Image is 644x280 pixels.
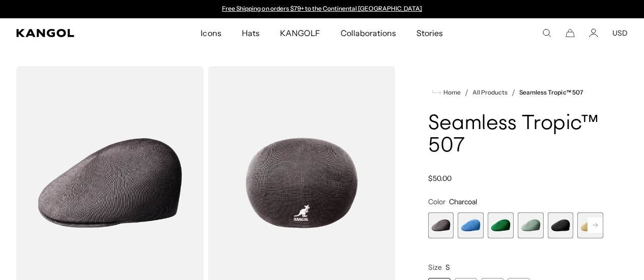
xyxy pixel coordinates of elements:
[217,5,427,13] slideshow-component: Announcement bar
[542,28,551,38] summary: Search here
[548,212,574,238] div: 5 of 12
[428,197,445,206] span: Color
[548,212,574,238] label: Black
[280,18,320,48] span: KANGOLF
[406,18,453,48] a: Stories
[488,212,514,238] div: 3 of 12
[488,212,514,238] label: Turf Green
[472,89,508,96] a: All Products
[441,89,461,96] span: Home
[330,18,406,48] a: Collaborations
[242,18,260,48] span: Hats
[508,86,515,99] li: /
[566,28,575,38] button: Cart
[518,212,544,238] label: SAGE GREEN
[577,212,603,238] div: 6 of 12
[612,28,628,38] button: USD
[445,263,450,272] span: S
[222,5,422,12] a: Free Shipping on orders $79+ to the Continental [GEOGRAPHIC_DATA]
[341,18,396,48] span: Collaborations
[416,18,443,48] span: Stories
[589,28,598,38] a: Account
[217,5,427,13] div: Announcement
[428,263,442,272] span: Size
[518,212,544,238] div: 4 of 12
[232,18,270,48] a: Hats
[428,212,454,238] label: Charcoal
[458,212,484,238] label: Surf
[428,212,454,238] div: 1 of 12
[270,18,330,48] a: KANGOLF
[428,174,452,183] span: $50.00
[577,212,603,238] label: Beige
[458,212,484,238] div: 2 of 12
[428,86,603,99] nav: breadcrumbs
[201,18,221,48] span: Icons
[16,29,132,37] a: Kangol
[461,86,468,99] li: /
[428,113,603,158] h1: Seamless Tropic™ 507
[432,88,461,97] a: Home
[190,18,231,48] a: Icons
[449,197,477,206] span: Charcoal
[217,5,427,13] div: 1 of 2
[519,89,583,96] a: Seamless Tropic™ 507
